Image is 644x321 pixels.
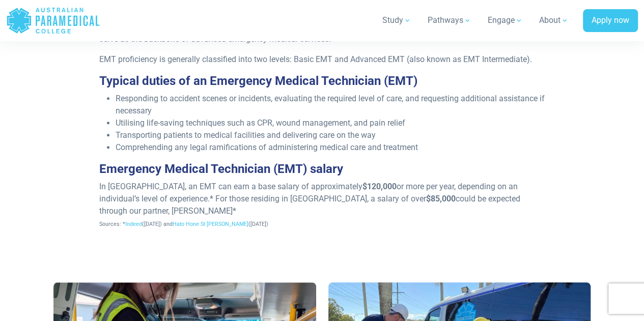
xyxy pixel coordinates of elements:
[173,221,248,227] a: Hato Hone St [PERSON_NAME]
[116,117,545,129] li: Utilising life-saving techniques such as CPR, wound management, and pain relief
[99,181,545,229] p: In [GEOGRAPHIC_DATA], an EMT can earn a base salary of approximately or more per year, depending ...
[482,6,529,35] a: Engage
[116,129,545,141] li: Transporting patients to medical facilities and delivering care on the way
[422,6,478,35] a: Pathways
[116,141,545,154] li: Comprehending any legal ramifications of administering medical care and treatment
[99,162,545,177] h3: Emergency Medical Technician (EMT) salary
[426,194,456,203] strong: $85,000
[99,53,545,66] p: EMT proficiency is generally classified into two levels: Basic EMT and Advanced EMT (also known a...
[533,6,575,35] a: About
[99,221,268,227] span: Sources: * ([DATE]) and ([DATE])
[116,93,545,117] li: Responding to accident scenes or incidents, evaluating the required level of care, and requesting...
[376,6,417,35] a: Study
[6,4,100,37] a: Australian Paramedical College
[362,182,397,191] strong: $120,000
[125,221,142,227] a: Indeed
[583,9,638,33] a: Apply now
[99,74,545,89] h3: Typical duties of an Emergency Medical Technician (EMT)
